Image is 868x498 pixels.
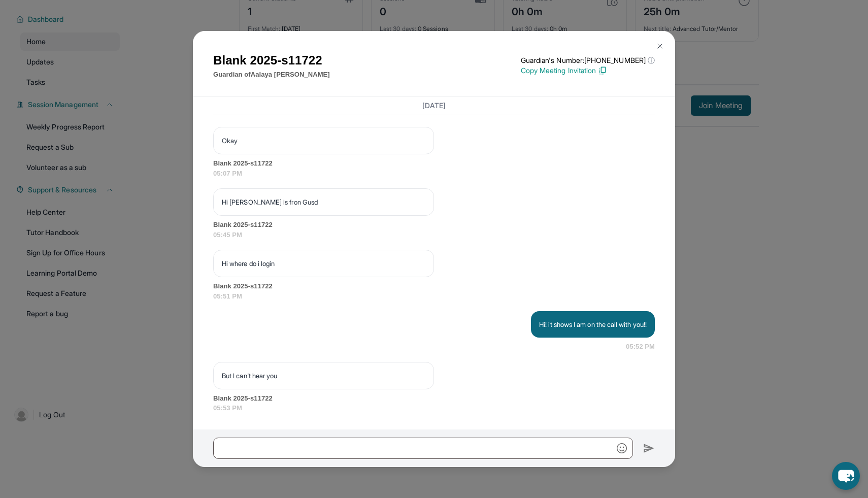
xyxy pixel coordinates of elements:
img: Emoji [617,443,627,453]
p: Guardian of Aalaya [PERSON_NAME] [213,70,330,80]
button: chat-button [832,462,860,490]
p: Hi [PERSON_NAME] is fron Gusd [222,197,425,207]
span: 05:51 PM [213,291,655,302]
span: 05:52 PM [626,342,655,352]
p: Hi where do i login [222,258,425,269]
p: Copy Meeting Invitation [521,65,655,76]
h3: [DATE] [213,101,655,111]
span: ⓘ [648,55,655,65]
img: Send icon [643,442,655,454]
p: Hi! it shows I am on the call with you!! [539,319,647,329]
span: Blank 2025-s11722 [213,393,655,404]
span: 05:53 PM [213,403,655,413]
img: Copy Icon [598,66,607,75]
span: Blank 2025-s11722 [213,220,655,230]
p: Okay [222,136,425,146]
span: 05:07 PM [213,169,655,179]
img: Close Icon [656,42,664,50]
span: 05:45 PM [213,230,655,240]
p: Guardian's Number: [PHONE_NUMBER] [521,55,655,65]
p: But I can't hear you [222,371,425,381]
span: Blank 2025-s11722 [213,281,655,291]
h1: Blank 2025-s11722 [213,51,330,70]
span: Blank 2025-s11722 [213,158,655,169]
